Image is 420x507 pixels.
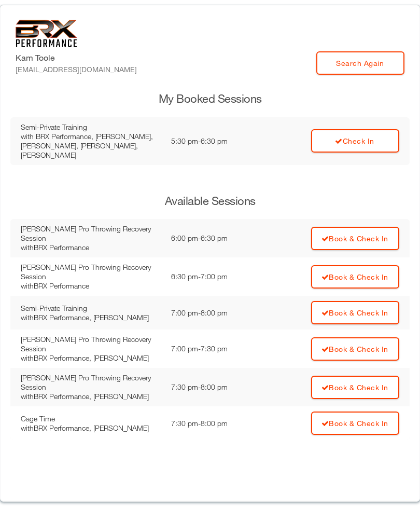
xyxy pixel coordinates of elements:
div: Semi-Private Training [21,122,161,132]
div: with BRX Performance [21,243,161,252]
div: with BRX Performance [21,281,161,291]
div: with BRX Performance, [PERSON_NAME], [PERSON_NAME], [PERSON_NAME], [PERSON_NAME] [21,132,161,160]
div: [PERSON_NAME] Pro Throwing Recovery Session [21,263,161,281]
a: Book & Check In [311,412,399,435]
td: 6:00 pm - 6:30 pm [166,219,261,257]
div: with BRX Performance, [PERSON_NAME] [21,423,161,433]
td: 7:30 pm - 8:00 pm [166,368,261,406]
a: Book & Check In [311,227,399,250]
img: 6f7da32581c89ca25d665dc3aae533e4f14fe3ef_original.svg [16,20,77,47]
a: Book & Check In [311,265,399,289]
td: 7:30 pm - 8:00 pm [166,406,261,440]
div: with BRX Performance, [PERSON_NAME] [21,313,161,322]
div: [PERSON_NAME] Pro Throwing Recovery Session [21,224,161,243]
td: 6:30 pm - 7:00 pm [166,257,261,296]
td: 7:00 pm - 7:30 pm [166,330,261,368]
a: Book & Check In [311,337,399,361]
h3: Available Sessions [10,193,410,209]
td: 5:30 pm - 6:30 pm [166,117,261,165]
div: Semi-Private Training [21,304,161,313]
div: Cage Time [21,414,161,423]
a: Search Again [316,51,404,75]
a: Book & Check In [311,301,399,324]
td: 7:00 pm - 8:00 pm [166,296,261,330]
label: Kam Toole [16,51,137,75]
div: [PERSON_NAME] Pro Throwing Recovery Session [21,373,161,392]
a: Book & Check In [311,376,399,399]
h3: My Booked Sessions [10,91,410,107]
div: [EMAIL_ADDRESS][DOMAIN_NAME] [16,64,137,75]
div: [PERSON_NAME] Pro Throwing Recovery Session [21,335,161,353]
div: with BRX Performance, [PERSON_NAME] [21,353,161,363]
div: with BRX Performance, [PERSON_NAME] [21,392,161,401]
a: Check In [311,129,399,153]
